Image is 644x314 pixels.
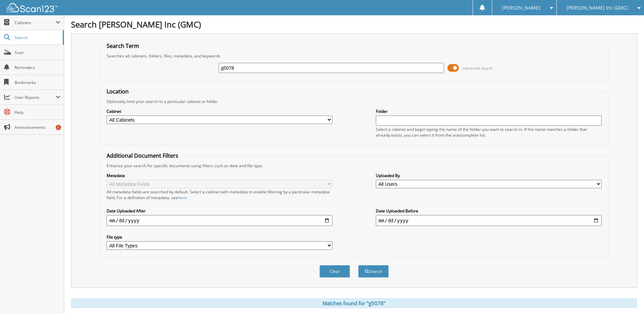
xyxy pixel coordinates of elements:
[71,298,637,308] div: Matches found for "g5078"
[376,208,602,214] label: Date Uploaded Before
[319,265,350,278] button: Clear
[103,42,143,50] legend: Search Term
[56,125,61,130] div: 1
[15,94,56,100] span: User Reports
[107,108,332,114] label: Cabinet
[178,195,187,200] a: here
[502,6,540,10] span: [PERSON_NAME]
[376,173,602,178] label: Uploaded By
[103,163,605,169] div: Enhance your search for specific documents using filters such as date and file type.
[107,173,332,178] label: Metadata
[103,88,132,95] legend: Location
[15,20,56,25] span: Cabinets
[15,109,60,115] span: Help
[107,208,332,214] label: Date Uploaded After
[15,50,60,55] span: Scan
[376,126,602,138] div: Select a cabinet and begin typing the name of the folder you want to search in. If the name match...
[71,19,637,30] h1: Search [PERSON_NAME] Inc (GMC)
[7,3,58,12] img: scan123-logo-white.svg
[463,66,493,71] span: Advanced Search
[103,53,605,59] div: Searches all cabinets, folders, files, metadata, and keywords
[15,80,60,85] span: Bookmarks
[376,108,602,114] label: Folder
[15,124,60,130] span: Announcements
[376,215,602,226] input: end
[107,234,332,240] label: File type
[103,99,605,104] div: Optionally limit your search to a particular cabinet or folder
[107,189,332,200] div: All metadata fields are searched by default. Select a cabinet with metadata to enable filtering b...
[15,65,60,70] span: Reminders
[15,35,59,40] span: Search
[567,6,628,10] span: [PERSON_NAME] Inc (GMC)
[107,215,332,226] input: start
[103,152,182,159] legend: Additional Document Filters
[358,265,389,278] button: Search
